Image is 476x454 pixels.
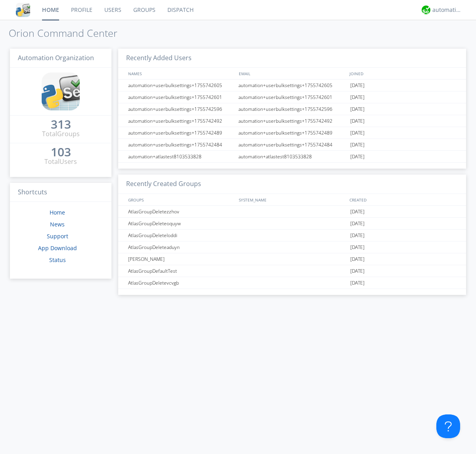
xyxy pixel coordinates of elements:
[118,91,466,103] a: automation+userbulksettings+1755742601automation+userbulksettings+1755742601[DATE]
[118,103,466,115] a: automation+userbulksettings+1755742596automation+userbulksettings+1755742596[DATE]
[436,414,460,438] iframe: Toggle Customer Support
[350,206,365,218] span: [DATE]
[44,157,77,166] div: Total Users
[126,253,236,265] div: [PERSON_NAME]
[126,230,236,241] div: AtlasGroupDeleteloddi
[126,218,236,229] div: AtlasGroupDeleteoquyw
[126,206,236,217] div: AtlasGroupDeletezzhov
[126,139,236,150] div: automation+userbulksettings+1755742484
[51,148,71,157] a: 103
[236,139,348,150] div: automation+userbulksettings+1755742484
[118,139,466,151] a: automation+userbulksettings+1755742484automation+userbulksettings+1755742484[DATE]
[118,151,466,163] a: automation+atlastest8103533828automation+atlastest8103533828[DATE]
[42,72,80,110] img: cddb5a64eb264b2086981ab96f4c1ba7
[350,265,365,277] span: [DATE]
[118,230,466,241] a: AtlasGroupDeleteloddi[DATE]
[50,220,65,228] a: News
[118,277,466,289] a: AtlasGroupDeletevcvgb[DATE]
[126,265,236,277] div: AtlasGroupDefaultTest
[118,218,466,230] a: AtlasGroupDeleteoquyw[DATE]
[350,115,365,127] span: [DATE]
[126,194,235,205] div: GROUPS
[118,241,466,253] a: AtlasGroupDeleteaduyn[DATE]
[118,80,466,91] a: automation+userbulksettings+1755742605automation+userbulksettings+1755742605[DATE]
[38,244,77,252] a: App Download
[51,120,71,129] a: 313
[237,194,347,205] div: SYSTEM_NAME
[126,103,236,115] div: automation+userbulksettings+1755742596
[126,91,236,103] div: automation+userbulksettings+1755742601
[50,209,65,216] a: Home
[236,151,348,162] div: automation+atlastest8103533828
[350,80,365,91] span: [DATE]
[236,115,348,127] div: automation+userbulksettings+1755742492
[126,80,236,91] div: automation+userbulksettings+1755742605
[126,151,236,162] div: automation+atlastest8103533828
[126,277,236,289] div: AtlasGroupDeletevcvgb
[347,194,459,205] div: CREATED
[236,127,348,139] div: automation+userbulksettings+1755742489
[350,103,365,115] span: [DATE]
[118,49,466,68] h3: Recently Added Users
[16,3,30,17] img: cddb5a64eb264b2086981ab96f4c1ba7
[350,139,365,151] span: [DATE]
[236,80,348,91] div: automation+userbulksettings+1755742605
[126,241,236,253] div: AtlasGroupDeleteaduyn
[118,253,466,265] a: [PERSON_NAME][DATE]
[432,6,462,14] div: automation+atlas
[42,129,80,139] div: Total Groups
[118,127,466,139] a: automation+userbulksettings+1755742489automation+userbulksettings+1755742489[DATE]
[126,115,236,127] div: automation+userbulksettings+1755742492
[350,230,365,241] span: [DATE]
[51,148,71,156] div: 103
[126,127,236,139] div: automation+userbulksettings+1755742489
[350,127,365,139] span: [DATE]
[237,68,347,79] div: EMAIL
[118,265,466,277] a: AtlasGroupDefaultTest[DATE]
[350,151,365,163] span: [DATE]
[49,256,66,264] a: Status
[347,68,459,79] div: JOINED
[350,241,365,253] span: [DATE]
[118,206,466,218] a: AtlasGroupDeletezzhov[DATE]
[118,115,466,127] a: automation+userbulksettings+1755742492automation+userbulksettings+1755742492[DATE]
[350,253,365,265] span: [DATE]
[10,183,111,202] h3: Shortcuts
[236,91,348,103] div: automation+userbulksettings+1755742601
[350,91,365,103] span: [DATE]
[126,68,235,79] div: NAMES
[118,175,466,194] h3: Recently Created Groups
[422,6,430,14] img: d2d01cd9b4174d08988066c6d424eccd
[18,53,94,62] span: Automation Organization
[350,218,365,230] span: [DATE]
[51,120,71,128] div: 313
[350,277,365,289] span: [DATE]
[47,232,68,240] a: Support
[236,103,348,115] div: automation+userbulksettings+1755742596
